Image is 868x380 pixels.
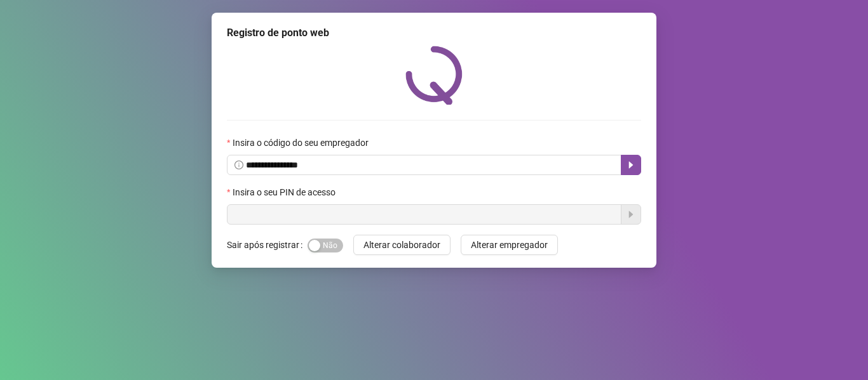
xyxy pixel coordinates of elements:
label: Insira o seu PIN de acesso [227,185,344,199]
button: Alterar colaborador [353,235,451,255]
label: Sair após registrar [227,235,308,255]
span: info-circle [234,161,243,169]
span: Alterar colaborador [363,238,440,252]
div: Registro de ponto web [227,25,641,41]
img: QRPoint [405,46,463,105]
span: Alterar empregador [471,238,548,252]
label: Insira o código do seu empregador [227,136,377,150]
button: Alterar empregador [461,235,558,255]
span: caret-right [626,160,636,170]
